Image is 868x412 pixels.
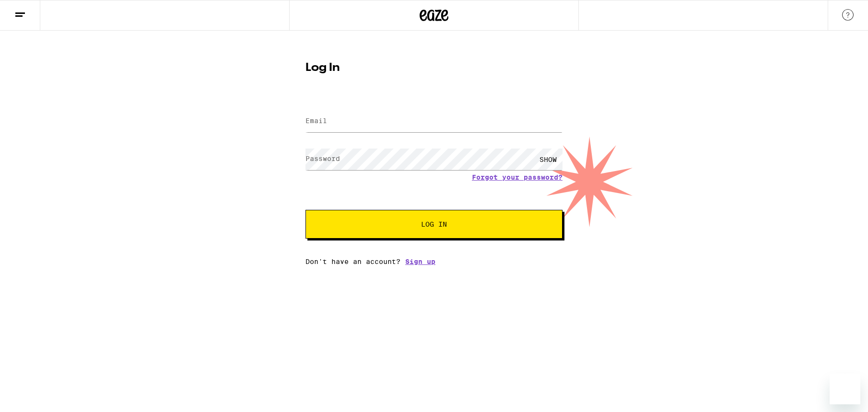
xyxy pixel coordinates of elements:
div: SHOW [534,149,563,170]
iframe: Button to launch messaging window [830,374,860,404]
span: Log In [421,221,447,228]
label: Email [305,117,327,125]
a: Sign up [405,258,435,265]
label: Password [305,155,340,162]
a: Forgot your password? [472,173,563,181]
input: Email [305,111,563,132]
button: Log In [305,210,563,239]
div: Don't have an account? [305,258,563,265]
h1: Log In [305,62,563,74]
